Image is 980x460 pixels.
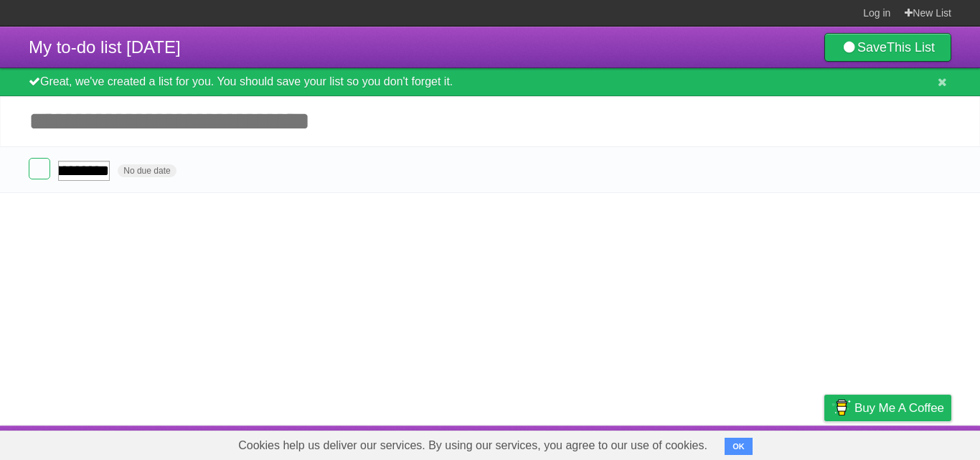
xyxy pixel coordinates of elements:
[118,164,176,177] span: No due date
[806,429,843,456] a: Privacy
[861,429,951,456] a: Suggest a feature
[831,395,851,420] img: Buy me a coffee
[854,395,944,421] span: Buy me a coffee
[681,429,739,456] a: Developers
[824,33,951,62] a: SaveThis List
[757,429,788,456] a: Terms
[725,438,753,455] button: OK
[887,40,935,55] b: This List
[224,431,722,460] span: Cookies help us deliver our services. By using our services, you agree to our use of cookies.
[29,158,50,179] label: Done
[29,37,181,57] span: My to-do list [DATE]
[824,395,951,421] a: Buy me a coffee
[633,429,664,456] a: About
